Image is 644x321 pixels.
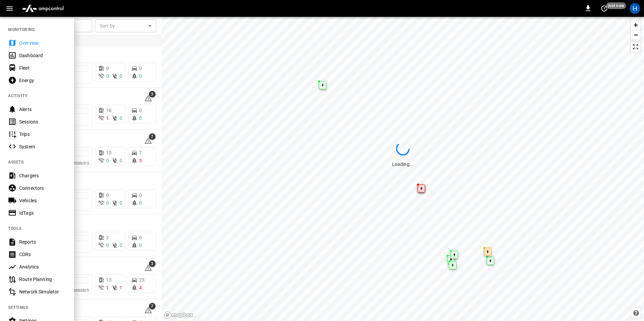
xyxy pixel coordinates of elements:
div: Vehicles [19,197,66,204]
div: Trips [19,131,66,138]
div: Overview [19,40,66,46]
div: Route Planning [19,276,66,283]
div: Connectors [19,185,66,191]
div: Network Simulator [19,288,66,295]
div: CDRs [19,251,66,258]
span: just now [606,2,626,9]
div: Alerts [19,106,66,113]
div: profile-icon [630,3,640,14]
div: Reports [19,239,66,245]
button: set refresh interval [599,3,610,14]
div: IdTags [19,210,66,216]
div: System [19,143,66,150]
img: ampcontrol.io logo [19,2,66,15]
div: Chargers [19,172,66,179]
div: Dashboard [19,52,66,59]
div: Analytics [19,263,66,270]
div: Energy [19,77,66,84]
div: Sessions [19,118,66,125]
div: Fleet [19,65,66,71]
